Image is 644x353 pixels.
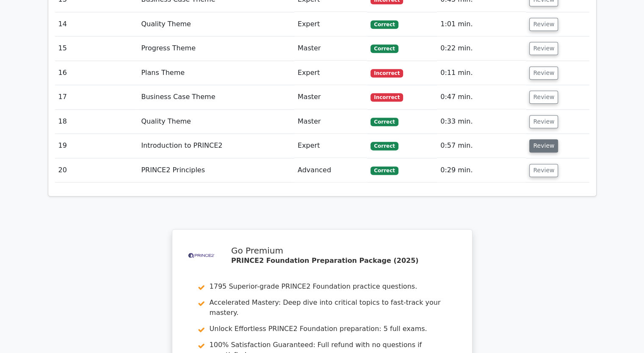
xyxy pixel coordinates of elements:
button: Review [529,139,558,152]
td: 20 [55,158,138,182]
td: 0:29 min. [437,158,526,182]
td: 16 [55,61,138,85]
span: Correct [370,166,398,175]
td: 0:22 min. [437,36,526,61]
td: 18 [55,110,138,134]
td: 0:33 min. [437,110,526,134]
span: Correct [370,118,398,126]
button: Review [529,164,558,177]
td: Expert [294,134,367,158]
td: Advanced [294,158,367,182]
td: Master [294,85,367,109]
td: Expert [294,61,367,85]
td: Master [294,36,367,61]
td: Master [294,110,367,134]
span: Incorrect [370,93,403,102]
td: 0:57 min. [437,134,526,158]
td: Progress Theme [138,36,294,61]
button: Review [529,18,558,31]
td: Introduction to PRINCE2 [138,134,294,158]
td: 0:11 min. [437,61,526,85]
td: 14 [55,12,138,36]
span: Incorrect [370,69,403,77]
td: 19 [55,134,138,158]
td: Quality Theme [138,110,294,134]
button: Review [529,115,558,128]
button: Review [529,42,558,55]
td: Quality Theme [138,12,294,36]
td: Expert [294,12,367,36]
span: Correct [370,142,398,150]
td: 0:47 min. [437,85,526,109]
td: 1:01 min. [437,12,526,36]
td: 17 [55,85,138,109]
span: Correct [370,20,398,29]
td: PRINCE2 Principles [138,158,294,182]
button: Review [529,66,558,80]
td: 15 [55,36,138,61]
td: Plans Theme [138,61,294,85]
span: Correct [370,44,398,53]
td: Business Case Theme [138,85,294,109]
button: Review [529,91,558,104]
